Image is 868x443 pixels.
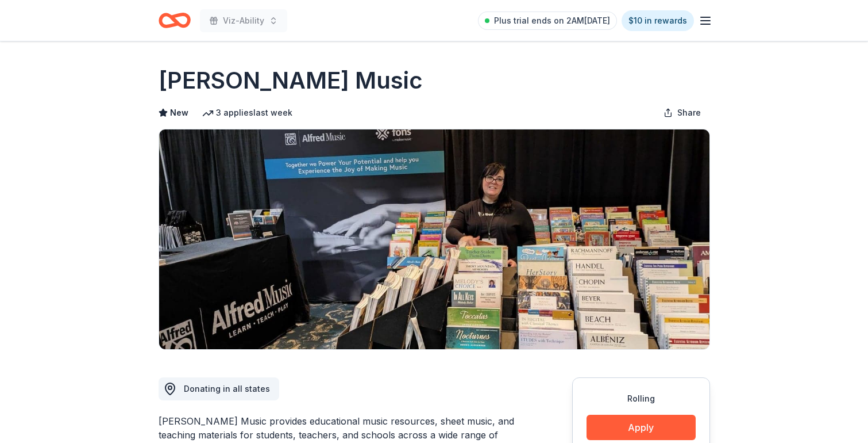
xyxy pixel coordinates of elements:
[587,392,696,406] div: Rolling
[494,14,610,28] span: Plus trial ends on 2AM[DATE]
[654,101,710,124] button: Share
[622,10,694,31] a: $10 in rewards
[159,64,423,97] h1: [PERSON_NAME] Music
[200,9,287,32] button: Viz-Ability
[184,384,270,394] span: Donating in all states
[223,14,264,28] span: Viz-Ability
[159,129,709,349] img: Image for Alfred Music
[478,12,617,30] a: Plus trial ends on 2AM[DATE]
[677,106,701,120] span: Share
[587,415,696,440] button: Apply
[170,106,188,120] span: New
[159,7,191,34] a: Home
[202,106,292,120] div: 3 applies last week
